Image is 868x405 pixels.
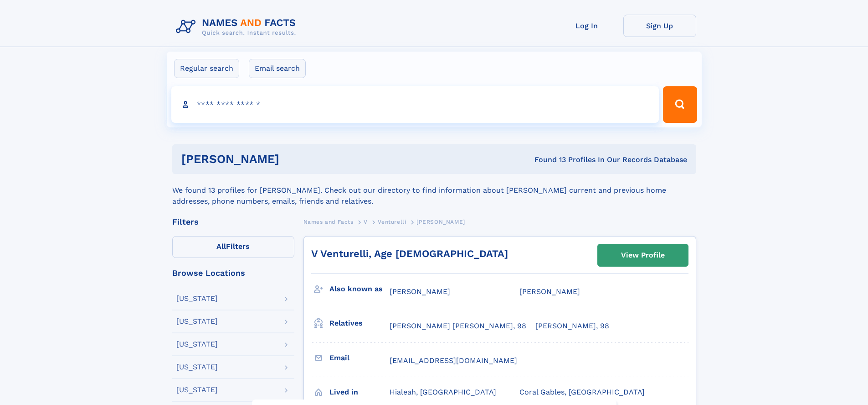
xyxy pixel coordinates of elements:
[623,15,696,37] a: Sign Up
[519,388,645,396] span: Coral Gables, [GEOGRAPHIC_DATA]
[416,219,465,225] span: [PERSON_NAME]
[174,59,239,78] label: Regular search
[329,384,390,400] h3: Lived in
[329,316,390,331] h3: Relatives
[519,287,580,296] span: [PERSON_NAME]
[390,321,526,331] a: [PERSON_NAME] [PERSON_NAME], 98
[172,269,294,277] div: Browse Locations
[172,174,696,207] div: We found 13 profiles for [PERSON_NAME]. Check out our directory to find information about [PERSON...
[390,356,517,365] span: [EMAIL_ADDRESS][DOMAIN_NAME]
[621,245,665,266] div: View Profile
[390,287,450,296] span: [PERSON_NAME]
[176,363,218,371] div: [US_STATE]
[663,86,697,123] button: Search Button
[176,386,218,394] div: [US_STATE]
[378,219,406,225] span: Venturelli
[407,155,687,165] div: Found 13 Profiles In Our Records Database
[181,153,407,165] h1: [PERSON_NAME]
[172,218,294,226] div: Filters
[329,281,390,297] h3: Also known as
[171,86,659,123] input: search input
[598,244,688,266] a: View Profile
[176,318,218,325] div: [US_STATE]
[172,236,294,258] label: Filters
[390,388,496,396] span: Hialeah, [GEOGRAPHIC_DATA]
[176,295,218,302] div: [US_STATE]
[364,219,368,225] span: V
[216,242,226,251] span: All
[329,350,390,366] h3: Email
[311,248,508,259] a: V Venturelli, Age [DEMOGRAPHIC_DATA]
[364,216,368,227] a: V
[535,321,609,331] a: [PERSON_NAME], 98
[303,216,354,227] a: Names and Facts
[176,341,218,348] div: [US_STATE]
[378,216,406,227] a: Venturelli
[172,15,303,39] img: Logo Names and Facts
[550,15,623,37] a: Log In
[249,59,306,78] label: Email search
